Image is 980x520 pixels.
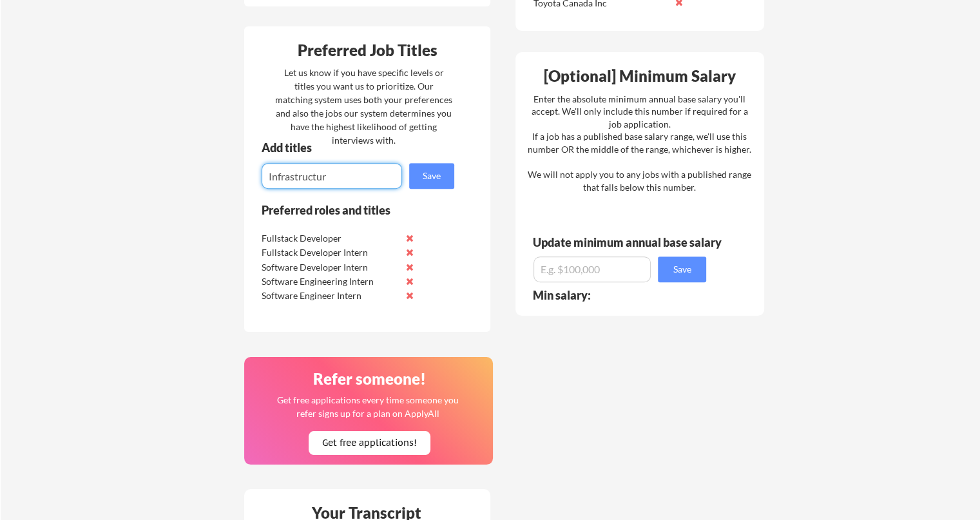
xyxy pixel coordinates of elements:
div: Get free applications every time someone you refer signs up for a plan on ApplyAll [276,393,459,420]
button: Get free applications! [309,431,430,455]
div: [Optional] Minimum Salary [520,68,760,84]
div: Preferred Job Titles [247,43,487,58]
div: Software Engineer Intern [262,289,398,302]
div: Enter the absolute minimum annual base salary you'll accept. We'll only include this number if re... [528,93,751,194]
div: Software Developer Intern [262,261,398,274]
div: Software Engineering Intern [262,275,398,288]
div: Preferred roles and titles [262,204,437,216]
input: E.g. $100,000 [533,256,651,282]
div: Add titles [262,142,443,153]
div: Refer someone! [249,371,489,387]
div: Fullstack Developer [262,232,398,245]
div: Let us know if you have specific levels or titles you want us to prioritize. Our matching system ... [275,66,452,147]
strong: Min salary: [533,288,591,302]
div: Update minimum annual base salary [533,236,726,248]
input: E.g. Senior Product Manager [262,163,402,189]
div: Fullstack Developer Intern [262,246,398,259]
button: Save [658,256,706,282]
button: Save [409,163,454,189]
